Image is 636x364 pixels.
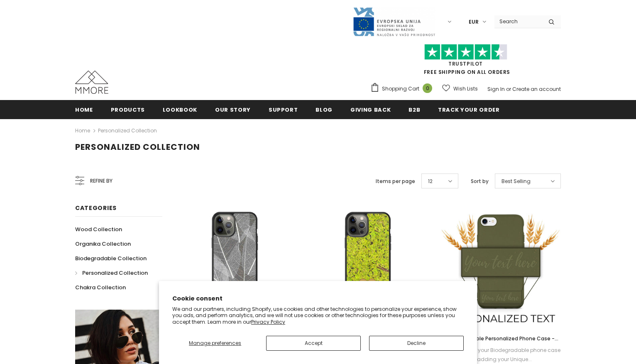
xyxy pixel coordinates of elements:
[471,177,489,186] label: Sort by
[438,100,499,119] a: Track your order
[163,106,197,114] span: Lookbook
[75,225,122,233] span: Wood Collection
[428,177,433,186] span: 12
[370,48,561,76] span: FREE SHIPPING ON ALL ORDERS
[163,100,197,119] a: Lookbook
[376,177,415,186] label: Items per page
[75,100,93,119] a: Home
[251,318,285,325] a: Privacy Policy
[269,106,298,114] span: support
[487,86,505,93] a: Sign In
[75,251,147,266] a: Biodegradable Collection
[424,44,507,60] img: Trust Pilot Stars
[352,18,435,25] a: Javni Razpis
[75,280,126,295] a: Chakra Collection
[316,100,333,119] a: Blog
[172,306,464,325] p: We and our partners, including Shopify, use cookies and other technologies to personalize your ex...
[172,294,464,303] h2: Cookie consent
[75,204,117,212] span: Categories
[370,83,436,95] a: Shopping Cart 0
[382,85,419,93] span: Shopping Cart
[75,266,148,280] a: Personalized Collection
[448,60,483,67] a: Trustpilot
[350,106,391,114] span: Giving back
[512,86,561,93] a: Create an account
[494,15,542,27] input: Search Site
[501,177,531,186] span: Best Selling
[215,106,251,114] span: Our Story
[447,335,558,351] span: Biodegradable Personalized Phone Case - [PERSON_NAME]
[189,340,241,347] span: Manage preferences
[75,71,108,94] img: MMORE Cases
[442,81,478,96] a: Wish Lists
[172,336,258,351] button: Manage preferences
[75,254,147,262] span: Biodegradable Collection
[269,100,298,119] a: support
[111,100,145,119] a: Products
[453,85,478,93] span: Wish Lists
[75,283,126,291] span: Chakra Collection
[438,106,499,114] span: Track your order
[82,269,148,277] span: Personalized Collection
[75,237,131,251] a: Organika Collection
[75,126,90,136] a: Home
[75,240,131,248] span: Organika Collection
[98,127,157,134] a: Personalized Collection
[352,7,435,37] img: Javni Razpis
[506,86,511,93] span: or
[409,100,420,119] a: B2B
[215,100,251,119] a: Our Story
[440,334,561,343] a: Biodegradable Personalized Phone Case - [PERSON_NAME]
[369,336,464,351] button: Decline
[75,106,93,114] span: Home
[316,106,333,114] span: Blog
[469,18,479,26] span: EUR
[75,141,200,153] span: Personalized Collection
[75,222,122,237] a: Wood Collection
[90,176,113,186] span: Refine by
[350,100,391,119] a: Giving back
[266,336,361,351] button: Accept
[423,83,432,93] span: 0
[111,106,145,114] span: Products
[440,346,561,364] div: ❤️ Personalize your Biodegradable phone case by adding your Unique...
[409,106,420,114] span: B2B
